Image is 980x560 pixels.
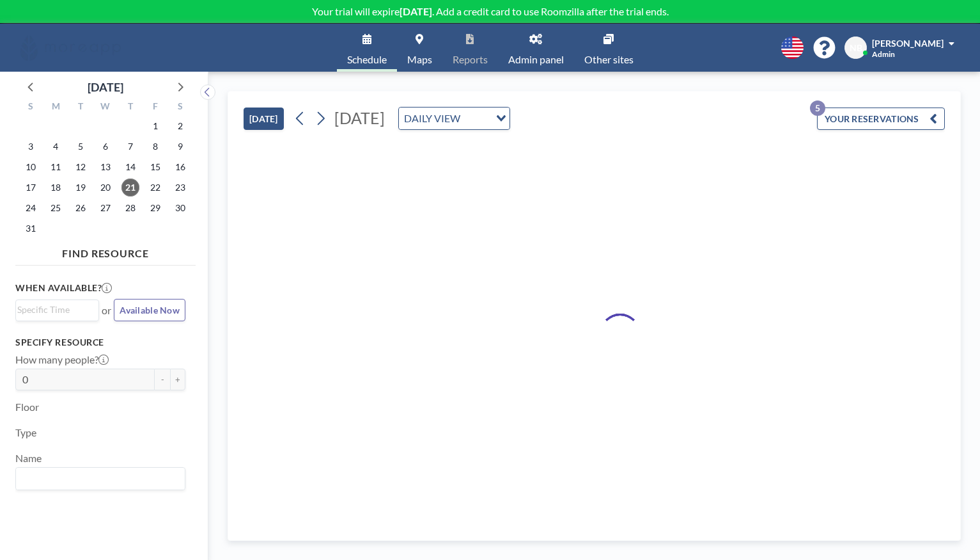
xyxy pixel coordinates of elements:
[121,199,139,217] span: Thursday, August 28, 2025
[334,108,385,127] span: [DATE]
[47,158,65,176] span: Monday, August 11, 2025
[15,242,196,260] h4: FIND RESOURCE
[120,305,180,316] span: Available Now
[407,54,432,65] span: Maps
[19,99,43,116] div: S
[498,24,574,72] a: Admin panel
[347,54,387,65] span: Schedule
[15,353,109,366] label: How many people?
[442,24,498,72] a: Reports
[47,179,65,196] span: Monday, August 18, 2025
[146,199,164,217] span: Friday, August 29, 2025
[850,42,862,54] span: NB
[337,24,397,72] a: Schedule
[146,117,164,135] span: Friday, August 1, 2025
[508,54,564,65] span: Admin panel
[97,138,114,156] span: Wednesday, August 6, 2025
[171,117,189,135] span: Saturday, August 2, 2025
[72,179,89,196] span: Tuesday, August 19, 2025
[88,78,123,96] div: [DATE]
[121,158,139,176] span: Thursday, August 14, 2025
[584,54,634,65] span: Other sites
[17,303,91,317] input: Search for option
[143,99,167,116] div: F
[72,138,89,156] span: Tuesday, August 5, 2025
[17,470,178,487] input: Search for option
[93,99,118,116] div: W
[171,158,189,176] span: Saturday, August 16, 2025
[22,179,40,196] span: Sunday, August 17, 2025
[146,179,164,196] span: Friday, August 22, 2025
[20,35,121,61] img: organization-logo
[171,199,189,217] span: Saturday, August 30, 2025
[121,179,139,196] span: Thursday, August 21, 2025
[22,220,40,237] span: Sunday, August 31, 2025
[170,369,185,390] button: +
[464,110,488,127] input: Search for option
[872,38,944,49] span: [PERSON_NAME]
[167,99,192,116] div: S
[872,49,895,59] span: Admin
[72,158,89,176] span: Tuesday, August 12, 2025
[574,24,644,72] a: Other sites
[118,99,143,116] div: T
[114,299,185,321] button: Available Now
[22,138,40,156] span: Sunday, August 3, 2025
[97,199,114,217] span: Wednesday, August 27, 2025
[810,100,825,116] p: 5
[171,179,189,196] span: Saturday, August 23, 2025
[155,369,170,390] button: -
[121,138,139,156] span: Thursday, August 7, 2025
[16,300,98,319] div: Search for option
[244,108,284,130] button: [DATE]
[68,99,93,116] div: T
[146,158,164,176] span: Friday, August 15, 2025
[401,110,463,127] span: DAILY VIEW
[97,179,114,196] span: Wednesday, August 20, 2025
[400,5,432,17] b: [DATE]
[15,426,36,439] label: Type
[399,108,509,129] div: Search for option
[15,401,39,413] label: Floor
[453,54,488,65] span: Reports
[47,199,65,217] span: Monday, August 25, 2025
[97,158,114,176] span: Wednesday, August 13, 2025
[22,199,40,217] span: Sunday, August 24, 2025
[171,138,189,156] span: Saturday, August 9, 2025
[72,199,89,217] span: Tuesday, August 26, 2025
[22,158,40,176] span: Sunday, August 10, 2025
[146,138,164,156] span: Friday, August 8, 2025
[15,337,185,348] h3: Specify resource
[397,24,442,72] a: Maps
[102,304,111,317] span: or
[817,108,945,130] button: YOUR RESERVATIONS5
[47,138,65,156] span: Monday, August 4, 2025
[43,99,68,116] div: M
[16,468,185,490] div: Search for option
[15,452,42,465] label: Name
